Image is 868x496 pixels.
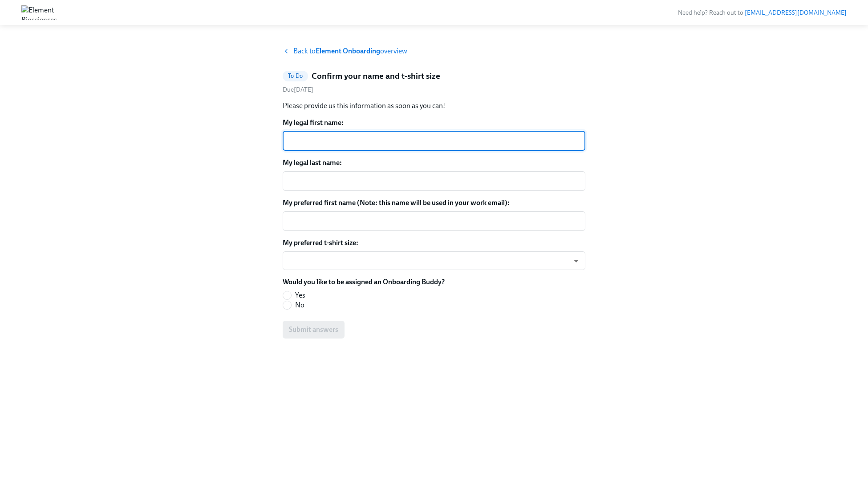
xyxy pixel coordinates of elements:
[678,9,847,16] span: Need help? Reach out to
[745,9,847,16] a: [EMAIL_ADDRESS][DOMAIN_NAME]
[312,70,440,82] h5: Confirm your name and t-shirt size
[293,46,407,56] span: Back to overview
[283,46,585,56] a: Back toElement Onboardingoverview
[283,198,585,208] label: My preferred first name (Note: this name will be used in your work email):
[283,86,313,93] span: Wednesday, September 3rd 2025, 9:00 am
[21,5,57,20] img: Element Biosciences
[283,251,585,270] div: ​
[283,277,445,287] label: Would you like to be assigned an Onboarding Buddy?
[283,158,585,168] label: My legal last name:
[283,238,585,248] label: My preferred t-shirt size:
[283,118,585,128] label: My legal first name:
[295,290,305,300] span: Yes
[283,101,585,111] p: Please provide us this information as soon as you can!
[295,300,304,310] span: No
[316,47,380,55] strong: Element Onboarding
[283,73,308,79] span: To Do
